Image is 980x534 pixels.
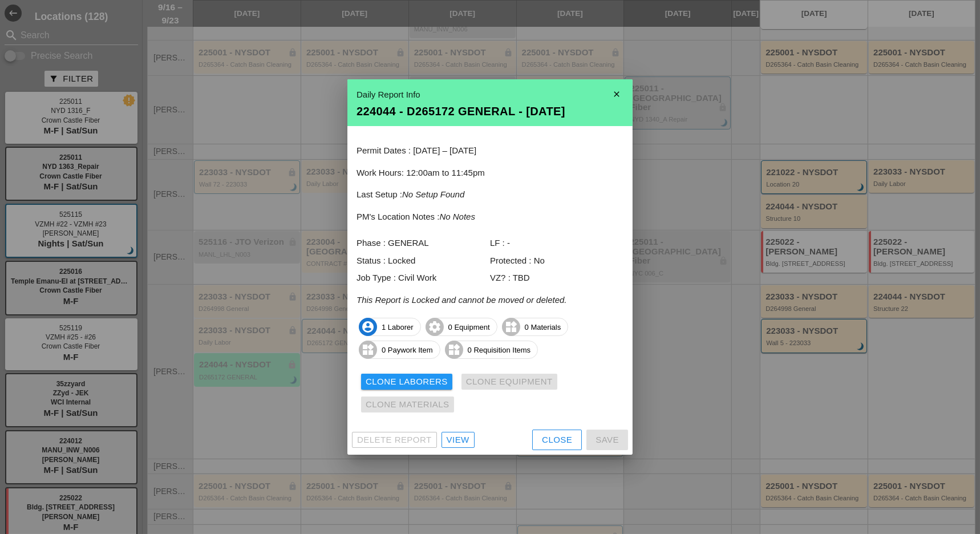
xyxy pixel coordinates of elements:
a: View [442,432,475,448]
div: Clone Laborers [366,375,448,389]
i: widgets [359,341,377,359]
div: LF : - [490,237,623,250]
i: This Report is Locked and cannot be moved or deleted. [357,295,567,305]
p: Work Hours: 12:00am to 11:45pm [357,167,623,180]
button: Clone Laborers [361,374,452,390]
div: 224044 - D265172 GENERAL - [DATE] [357,106,623,117]
i: close [605,83,628,106]
div: View [447,434,469,447]
span: 0 Materials [503,318,568,336]
i: No Notes [439,212,475,221]
div: Daily Report Info [357,88,623,102]
div: Job Type : Civil Work [357,272,490,285]
div: Status : Locked [357,254,490,268]
span: 0 Requisition Items [446,341,538,359]
p: Permit Dates : [DATE] – [DATE] [357,144,623,157]
p: Last Setup : [357,188,623,201]
div: Close [542,434,572,447]
i: settings [426,318,444,336]
i: No Setup Found [402,189,464,199]
div: VZ? : TBD [490,272,623,285]
span: 0 Equipment [426,318,497,336]
span: 0 Paywork Item [359,341,440,359]
i: widgets [445,341,463,359]
button: Close [532,430,582,450]
i: widgets [502,318,520,336]
div: Phase : GENERAL [357,237,490,250]
span: 1 Laborer [359,318,420,336]
p: PM's Location Notes : [357,211,623,224]
i: account_circle [359,318,377,336]
div: Protected : No [490,254,623,268]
